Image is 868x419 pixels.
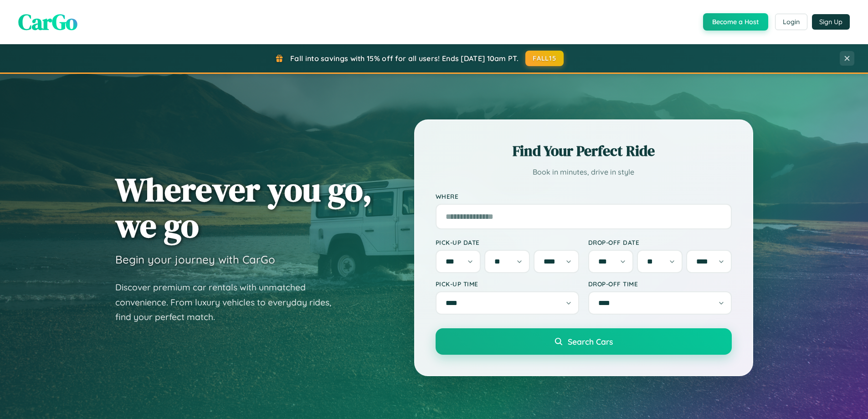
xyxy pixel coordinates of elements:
h2: Find Your Perfect Ride [436,141,732,161]
span: Fall into savings with 15% off for all users! Ends [DATE] 10am PT. [290,54,519,63]
p: Discover premium car rentals with unmatched convenience. From luxury vehicles to everyday rides, ... [115,280,343,325]
span: CarGo [18,7,77,37]
label: Drop-off Time [588,280,732,288]
h3: Begin your journey with CarGo [115,253,275,266]
p: Book in minutes, drive in style [436,166,732,179]
button: Login [775,14,807,30]
label: Pick-up Date [436,238,579,246]
button: FALL15 [525,51,564,66]
span: Search Cars [568,336,613,347]
h1: Wherever you go, we go [115,171,372,243]
label: Drop-off Date [588,238,732,246]
label: Pick-up Time [436,280,579,288]
button: Search Cars [436,328,732,355]
button: Sign Up [812,14,850,30]
button: Become a Host [703,13,768,31]
label: Where [436,192,732,200]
